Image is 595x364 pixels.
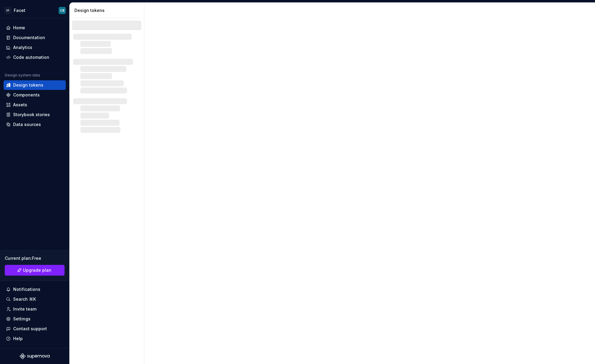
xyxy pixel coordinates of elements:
[1,4,68,17] button: UIFacetCB
[13,316,30,322] div: Settings
[4,285,66,294] button: Notifications
[13,122,41,128] div: Data sources
[4,53,66,62] a: Code automation
[5,255,65,261] div: Current plan : Free
[4,90,66,100] a: Components
[4,314,66,324] a: Settings
[13,54,49,60] div: Code automation
[4,304,66,314] a: Invite team
[4,43,66,52] a: Analytics
[13,25,25,31] div: Home
[13,35,45,41] div: Documentation
[4,23,66,33] a: Home
[13,336,23,342] div: Help
[60,8,65,13] div: CB
[13,112,50,118] div: Storybook stories
[4,324,66,334] button: Contact support
[13,326,47,332] div: Contact support
[4,294,66,304] button: Search ⌘K
[4,80,66,90] a: Design tokens
[5,73,40,78] div: Design system data
[13,286,40,292] div: Notifications
[13,82,43,88] div: Design tokens
[13,44,32,50] div: Analytics
[4,110,66,119] a: Storybook stories
[4,100,66,110] a: Assets
[14,7,25,13] div: Facet
[4,33,66,42] a: Documentation
[4,7,11,14] div: UI
[23,267,51,273] span: Upgrade plan
[13,92,40,98] div: Components
[74,7,142,13] div: Design tokens
[13,306,36,312] div: Invite team
[13,102,27,108] div: Assets
[13,296,36,302] div: Search ⌘K
[4,334,66,343] button: Help
[4,120,66,129] a: Data sources
[5,265,65,276] a: Upgrade plan
[20,353,50,359] svg: Supernova Logo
